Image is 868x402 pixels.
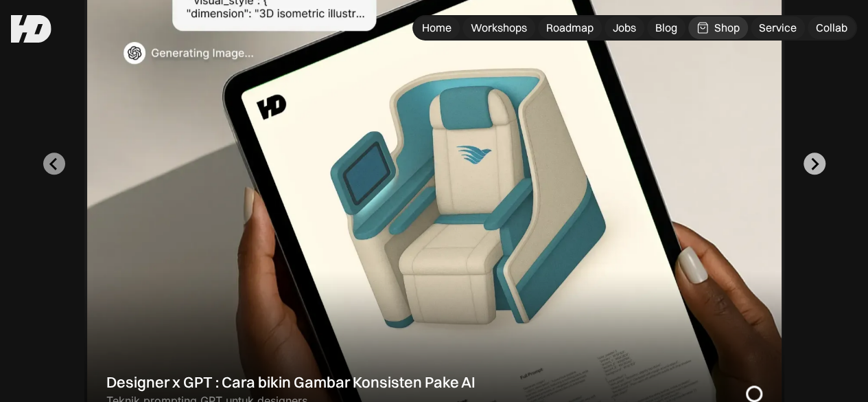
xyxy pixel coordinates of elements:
[714,21,740,35] div: Shop
[538,16,602,39] a: Roadmap
[462,16,535,39] a: Workshops
[613,21,636,35] div: Jobs
[422,21,451,35] div: Home
[43,153,65,175] button: Go to last slide
[751,16,805,39] a: Service
[804,153,825,175] button: Next slide
[471,21,527,35] div: Workshops
[414,16,460,39] a: Home
[808,16,856,39] a: Collab
[647,16,685,39] a: Blog
[816,21,847,35] div: Collab
[605,16,644,39] a: Jobs
[655,21,677,35] div: Blog
[546,21,594,35] div: Roadmap
[106,373,476,391] div: Designer x GPT : Cara bikin Gambar Konsisten Pake AI
[688,16,748,39] a: Shop
[759,21,797,35] div: Service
